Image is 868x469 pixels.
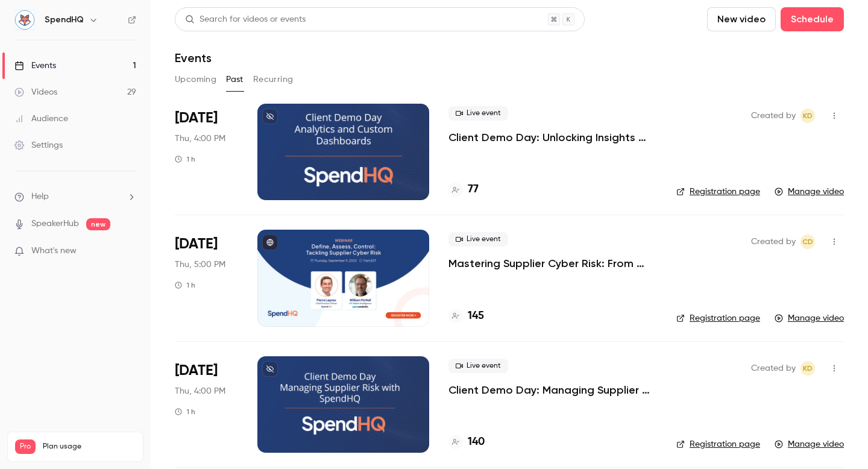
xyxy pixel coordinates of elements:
[122,246,136,257] iframe: Noticeable Trigger
[800,361,815,376] span: Kelly Divine
[175,385,225,397] span: Thu, 4:00 PM
[175,230,238,326] div: Sep 11 Thu, 11:00 AM (America/New York)
[175,109,218,128] span: [DATE]
[175,51,212,65] h1: Events
[448,359,508,373] span: Live event
[175,407,195,417] div: 1 h
[175,154,195,164] div: 1 h
[800,234,815,249] span: Colin Daymude
[31,245,77,257] span: What's new
[175,259,225,271] span: Thu, 5:00 PM
[175,104,238,200] div: Sep 25 Thu, 10:00 AM (America/New York)
[175,361,218,380] span: [DATE]
[775,186,844,198] a: Manage video
[448,232,508,247] span: Live event
[15,439,36,454] span: Pro
[751,109,796,123] span: Created by
[14,86,57,98] div: Videos
[175,133,225,145] span: Thu, 4:00 PM
[448,130,657,145] a: Client Demo Day: Unlocking Insights with Analytics & Custom Dashboards
[803,109,813,123] span: KD
[800,109,815,123] span: Kelly Divine
[802,234,813,249] span: CD
[751,234,796,249] span: Created by
[175,234,218,254] span: [DATE]
[14,190,136,203] li: help-dropdown-opener
[781,7,844,31] button: Schedule
[175,70,216,89] button: Upcoming
[448,106,508,121] span: Live event
[775,312,844,324] a: Manage video
[676,438,760,450] a: Registration page
[45,14,84,26] h6: SpendHQ
[468,308,484,324] h4: 145
[175,280,195,290] div: 1 h
[468,434,485,450] h4: 140
[253,70,294,89] button: Recurring
[775,438,844,450] a: Manage video
[31,190,49,203] span: Help
[448,308,484,324] a: 145
[86,218,110,230] span: new
[676,312,760,324] a: Registration page
[31,218,79,230] a: SpeakerHub
[448,434,485,450] a: 140
[707,7,776,31] button: New video
[14,113,68,125] div: Audience
[175,356,238,453] div: Aug 28 Thu, 10:00 AM (America/New York)
[676,186,760,198] a: Registration page
[448,181,479,198] a: 77
[15,10,34,30] img: SpendHQ
[14,139,63,151] div: Settings
[14,60,56,72] div: Events
[226,70,244,89] button: Past
[185,13,306,26] div: Search for videos or events
[448,256,657,271] a: Mastering Supplier Cyber Risk: From Uncertainty to Action
[751,361,796,376] span: Created by
[43,442,136,452] span: Plan usage
[448,383,657,397] a: Client Demo Day: Managing Supplier Risk with SpendHQ
[803,361,813,376] span: KD
[468,181,479,198] h4: 77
